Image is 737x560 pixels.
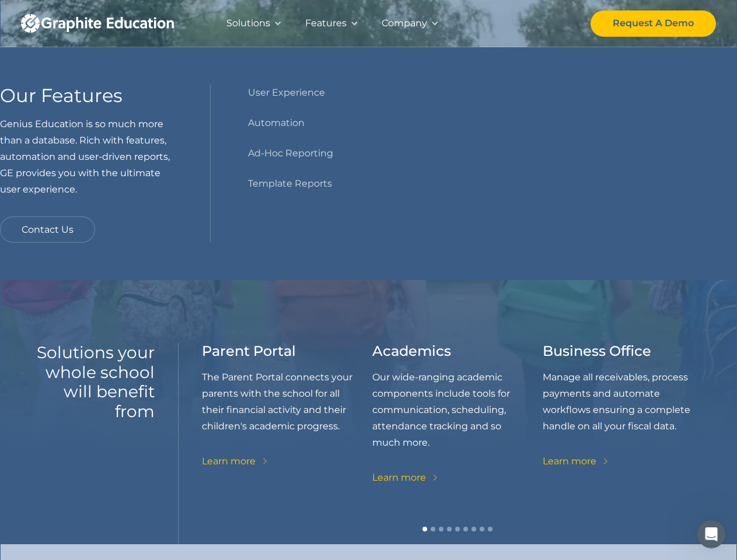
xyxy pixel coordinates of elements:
iframe: Intercom live chat [697,520,725,548]
p: The Parent Portal connects your parents with the school for all their financial activity and thei... [202,369,372,435]
div: Show slide 7 of 9 [471,527,476,531]
div: Learn more [543,453,596,470]
h2: Solutions your whole school will benefit from [24,343,155,421]
a: Automation [248,115,305,131]
div: Contact Us [22,222,74,238]
a: Template Reports [248,176,332,192]
div: Company [382,15,427,32]
h3: Business Office [543,343,651,360]
h3: Academics [372,343,451,360]
div: Features [305,15,347,32]
a: Learn more [372,470,440,486]
div: carousel [202,343,713,544]
div: Show slide 5 of 9 [455,527,460,531]
div: Request A Demo [613,15,694,32]
a: Ad-Hoc Reporting [248,145,333,162]
p: Our wide-ranging academic components include tools for communication, scheduling, attendance trac... [372,369,543,451]
div: Show slide 2 of 9 [431,527,435,531]
div: 9 of 9 [202,343,372,502]
div: Solutions [226,15,270,32]
div: 1 of 9 [372,343,543,502]
div: Show slide 3 of 9 [439,527,443,531]
a: User Experience [248,85,325,101]
div: Show slide 8 of 9 [480,527,484,531]
a: Request A Demo [591,10,716,37]
div: 2 of 9 [543,343,713,502]
p: Manage all receivables, process payments and automate workflows ensuring a complete handle on all... [543,369,713,435]
div: Show slide 6 of 9 [463,527,468,531]
h3: Parent Portal [202,343,296,360]
div: Show slide 9 of 9 [488,527,493,531]
div: Learn more [202,453,256,470]
div: Learn more [372,470,426,486]
div: Show slide 4 of 9 [447,527,452,531]
div: Show slide 1 of 9 [422,527,427,531]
